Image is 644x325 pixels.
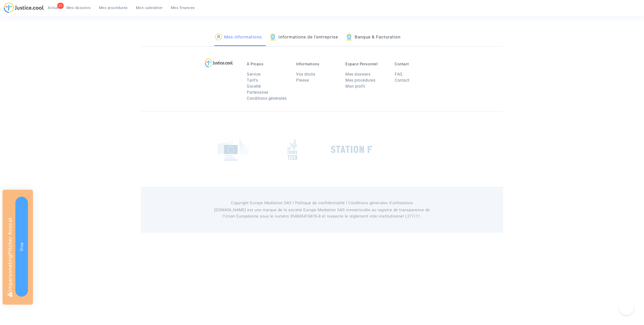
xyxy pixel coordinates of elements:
[95,4,132,12] a: Mes procédures
[345,72,370,77] a: Mes dossiers
[331,146,372,153] img: stationf.png
[619,300,634,315] iframe: Help Scout Beacon - Open
[208,200,437,206] p: Copyright Europe Mediation SAS l Politique de confidentialité l Conditions générales d’utilisa...
[345,78,375,83] a: Mes procédures
[346,29,400,46] a: Banque & Facturation
[215,33,222,40] img: icon-passager.svg
[247,90,268,95] a: Partenaires
[345,62,387,66] p: Espace Personnel
[218,139,249,160] img: europe_commision.png
[57,3,64,9] div: 23
[247,84,261,89] a: Société
[99,6,128,10] span: Mes procédures
[3,190,33,305] div: Impersonating
[208,207,437,220] p: [DOMAIN_NAME] est une marque de la société Europe Mediation SAS immatriculée au registre de tr...
[62,4,95,12] a: Mes dossiers
[247,72,261,77] a: Service
[215,29,262,46] a: Mes informations
[44,4,62,12] a: 23Actus
[296,72,315,77] a: Vos droits
[288,139,297,160] img: french_tech.png
[247,62,289,66] p: À Propos
[167,4,199,12] a: Mes finances
[136,6,163,10] span: Mon calendrier
[4,3,44,13] img: jc-logo.svg
[395,78,410,83] a: Contact
[296,78,309,83] a: Presse
[346,33,353,40] img: icon-banque.svg
[247,96,287,101] a: Conditions générales
[395,72,403,77] a: FAQ
[395,62,436,66] p: Contact
[247,78,258,83] a: Tarifs
[269,33,276,40] img: icon-banque.svg
[269,29,338,46] a: Informations de l'entreprise
[345,84,365,89] a: Mon profil
[205,58,233,67] img: logo-lg.svg
[296,62,338,66] p: Informations
[132,4,167,12] a: Mon calendrier
[171,6,195,10] span: Mes finances
[48,6,58,10] span: Actus
[66,6,91,10] span: Mes dossiers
